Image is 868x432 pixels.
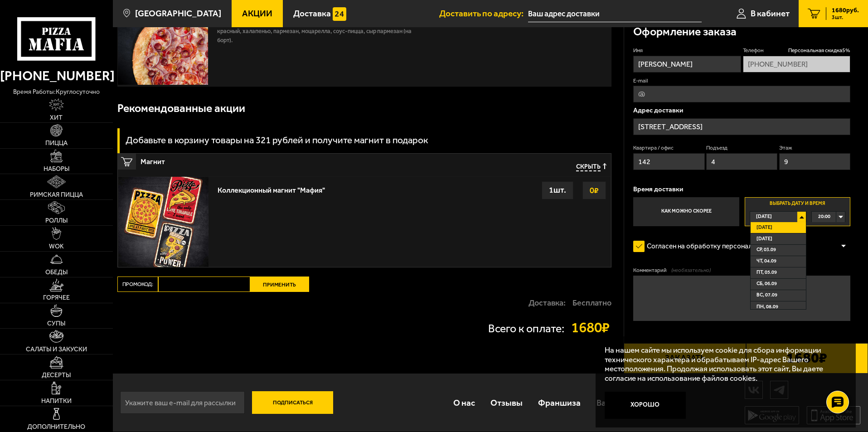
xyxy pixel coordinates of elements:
label: Согласен на обработку персональных данных [633,238,802,256]
button: Подписаться [252,391,334,414]
strong: 1680 ₽ [571,320,612,335]
span: Обеды [45,269,68,276]
label: Квартира / офис [633,144,704,152]
span: Салаты и закуски [26,346,87,353]
p: Время доставки [633,186,850,193]
span: сб, 06.09 [756,279,777,289]
label: Телефон [743,47,850,54]
span: (необязательно) [671,267,711,274]
span: Магнит [141,154,436,165]
span: пт, 05.09 [756,267,777,278]
span: 20:00 [818,212,830,222]
span: [DATE] [756,223,772,233]
label: Как можно скорее [633,197,739,226]
span: Доставить по адресу: [439,9,528,18]
div: Коллекционный магнит "Мафия" [218,181,325,194]
span: чт, 04.09 [756,256,776,267]
button: Хорошо [605,392,686,419]
a: Отзывы [483,388,530,417]
strong: 0 ₽ [587,182,601,199]
label: Промокод: [117,277,158,292]
label: Подъезд [706,144,777,152]
span: Роллы [45,218,68,224]
span: [DATE] [756,234,772,244]
span: Супы [47,320,65,327]
span: Десерты [42,372,71,379]
a: Вакансии [589,388,642,417]
span: Напитки [41,398,72,404]
span: Акции [242,9,272,18]
input: @ [633,86,850,102]
span: вс, 07.09 [756,290,777,301]
label: Выбрать дату и время [745,197,850,226]
span: [GEOGRAPHIC_DATA] [135,9,221,18]
span: Пицца [45,140,68,146]
span: Скрыть [576,163,601,172]
span: пн, 08.09 [756,302,778,312]
input: Имя [633,56,741,73]
label: Комментарий [633,267,850,274]
p: Всего к оплате: [488,323,564,335]
p: Адрес доставки [633,107,850,114]
p: [PERSON_NAME], колбаски охотничьи, пепперони, ветчина, паприка, лук красный, халапеньо, пармезан,... [217,18,418,45]
input: +7 ( [743,56,850,73]
p: На нашем сайте мы используем cookie для сбора информации технического характера и обрабатываем IP... [605,345,842,383]
h3: Оформление заказа [633,26,737,38]
span: Доставка [293,9,331,18]
span: Дополнительно [27,424,85,430]
label: Имя [633,47,741,54]
span: WOK [49,243,64,250]
button: Применить [250,277,309,292]
span: В кабинет [751,9,790,18]
span: Хит [50,115,63,121]
a: О нас [445,388,482,417]
img: 15daf4d41897b9f0e9f617042186c801.svg [333,7,346,21]
label: Этаж [779,144,850,152]
span: Персональная скидка 5 % [788,47,850,54]
label: E-mail [633,77,850,85]
span: 3 шт. [832,15,859,20]
input: Укажите ваш e-mail для рассылки [120,391,245,414]
h3: Добавьте в корзину товары на 321 рублей и получите магнит в подарок [126,136,428,145]
a: Коллекционный магнит "Мафия"0₽1шт. [118,176,611,267]
span: Горячее [43,295,70,301]
strong: Бесплатно [572,299,611,307]
button: Скрыть [576,163,606,172]
span: Наборы [44,166,69,172]
div: 1 шт. [542,181,573,199]
a: Франшиза [530,388,588,417]
h3: Рекомендованные акции [117,103,245,114]
span: [DATE] [756,212,772,222]
span: 1680 руб. [832,7,859,14]
span: Римская пицца [30,192,83,198]
input: Ваш адрес доставки [528,5,702,22]
span: ср, 03.09 [756,245,776,255]
p: Доставка: [529,299,566,307]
